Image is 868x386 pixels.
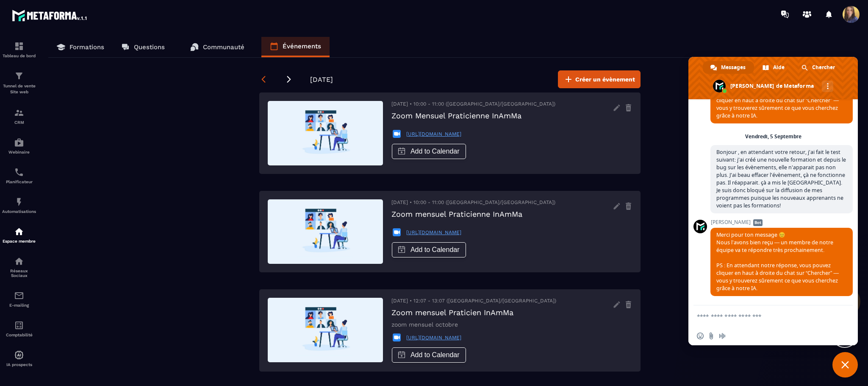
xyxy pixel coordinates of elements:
[14,350,24,360] img: automations
[2,179,36,184] p: Planificateur
[710,219,853,225] span: [PERSON_NAME]
[2,64,36,101] a: formationformationTunnel de vente Site web
[203,43,244,51] p: Communauté
[773,61,785,74] span: Aide
[2,314,36,344] a: accountantaccountantComptabilité
[391,321,556,328] p: zoom mensuel octobre
[2,303,36,308] p: E-mailing
[755,61,793,74] a: Aide
[14,167,24,177] img: scheduler
[812,61,835,74] span: Chercher
[14,256,24,266] img: social-network
[14,197,24,207] img: automations
[716,148,846,209] span: Bonjour , en attendant votre retour, j'ai fait le test suivant: j'ai créé une nouvelle formation ...
[406,229,461,235] a: [URL][DOMAIN_NAME]
[391,111,555,120] h3: Zoom Mensuel Praticienne InAmMa
[391,210,555,218] h3: Zoom mensuel Praticienne InAmMa
[2,239,36,243] p: Espace membre
[832,352,858,378] a: Fermer le chat
[391,308,556,317] h3: Zoom mensuel Praticien InAmMa
[708,333,715,339] span: Envoyer un fichier
[2,333,36,337] p: Comptabilité
[48,37,113,57] a: Formations
[14,71,24,81] img: formation
[697,333,704,339] span: Insérer un emoji
[14,108,24,118] img: formation
[2,150,36,154] p: Webinaire
[69,43,104,51] p: Formations
[2,83,36,95] p: Tunnel de vente Site web
[391,101,555,107] span: [DATE] • 10:00 - 11:00 ([GEOGRAPHIC_DATA]/[GEOGRAPHIC_DATA])
[2,35,36,64] a: formationformationTableau de bord
[14,137,24,148] img: automations
[753,219,763,226] span: Bot
[283,42,321,50] p: Événements
[406,335,461,341] a: [URL][DOMAIN_NAME]
[716,231,839,292] span: Merci pour ton message 😊 Nous l’avons bien reçu — un membre de notre équipe va te répondre très p...
[697,305,832,327] textarea: Entrez votre message...
[2,362,36,367] p: IA prospects
[719,333,726,339] span: Message audio
[2,284,36,314] a: emailemailE-mailing
[268,101,383,165] img: default event img
[703,61,754,74] a: Messages
[113,37,173,57] a: Questions
[182,37,253,57] a: Communauté
[2,220,36,250] a: automationsautomationsEspace membre
[794,61,843,74] a: Chercher
[14,41,24,51] img: formation
[134,43,165,51] p: Questions
[406,131,461,137] a: [URL][DOMAIN_NAME]
[14,291,24,301] img: email
[2,209,36,214] p: Automatisations
[745,134,801,139] div: Vendredi, 5 Septembre
[2,161,36,190] a: schedulerschedulerPlanificateur
[14,320,24,330] img: accountant
[310,76,333,84] span: [DATE]
[261,37,330,57] a: Événements
[2,250,36,284] a: social-networksocial-networkRéseaux Sociaux
[391,199,555,205] span: [DATE] • 10:00 - 11:00 ([GEOGRAPHIC_DATA]/[GEOGRAPHIC_DATA])
[575,75,635,84] span: Créer un évènement
[391,298,556,304] span: [DATE] • 12:07 - 13:07 ([GEOGRAPHIC_DATA]/[GEOGRAPHIC_DATA])
[2,269,36,278] p: Réseaux Sociaux
[2,101,36,131] a: formationformationCRM
[14,227,24,237] img: automations
[12,8,88,23] img: logo
[268,199,383,264] img: default event img
[2,53,36,58] p: Tableau de bord
[2,131,36,161] a: automationsautomationsWebinaire
[2,190,36,220] a: automationsautomationsAutomatisations
[268,298,383,362] img: default event img
[558,70,641,88] button: Créer un évènement
[721,61,746,74] span: Messages
[2,120,36,125] p: CRM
